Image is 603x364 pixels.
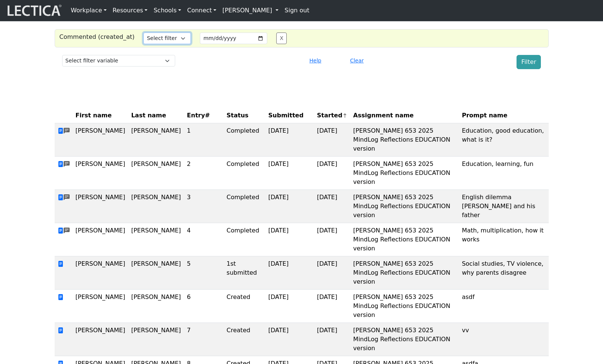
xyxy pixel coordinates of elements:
td: asdf [459,290,549,323]
td: [DATE] [265,223,314,256]
a: [PERSON_NAME] [219,3,281,18]
td: [PERSON_NAME] 653 2025 MindLog Reflections EDUCATION version [350,190,459,223]
span: view [58,194,64,201]
td: 4 [184,223,223,256]
td: [PERSON_NAME] [128,190,184,223]
td: 1st submitted [223,256,265,290]
span: Prompt name [462,111,508,120]
span: comments [64,160,70,169]
span: comments [64,226,70,235]
td: English dilemma [PERSON_NAME] and his father [459,190,549,223]
td: [PERSON_NAME] [73,190,128,223]
span: view [58,127,64,135]
td: [PERSON_NAME] [128,157,184,190]
input: YYYY-MM-DD [200,33,267,44]
button: X [276,33,287,44]
a: Schools [150,3,184,18]
span: Status [226,111,249,120]
span: Entry# [187,111,220,120]
td: [PERSON_NAME] 653 2025 MindLog Reflections EDUCATION version [350,323,459,356]
a: Help [306,57,325,64]
td: [DATE] [265,123,314,157]
div: Commented (created_at) [55,33,139,44]
td: [PERSON_NAME] [128,223,184,256]
td: [PERSON_NAME] [128,123,184,157]
td: Created [223,290,265,323]
td: [DATE] [314,256,350,290]
td: [DATE] [265,190,314,223]
td: [PERSON_NAME] [73,157,128,190]
th: Last name [128,108,184,123]
span: comments [64,127,70,136]
td: [PERSON_NAME] [128,256,184,290]
span: First name [76,111,112,120]
td: 3 [184,190,223,223]
td: [DATE] [314,190,350,223]
td: [PERSON_NAME] [73,323,128,356]
td: [PERSON_NAME] 653 2025 MindLog Reflections EDUCATION version [350,123,459,157]
button: Filter [517,55,541,69]
td: [PERSON_NAME] [128,290,184,323]
td: Completed [223,223,265,256]
button: Help [306,55,325,67]
th: Started [314,108,350,123]
span: Assignment name [353,111,414,120]
span: Submitted [268,111,304,120]
td: 1 [184,123,223,157]
td: Social studies, TV violence, why parents disagree [459,256,549,290]
button: Clear [347,55,367,67]
a: Sign out [281,3,312,18]
td: [PERSON_NAME] [73,290,128,323]
td: [PERSON_NAME] [73,223,128,256]
td: Created [223,323,265,356]
td: [DATE] [265,256,314,290]
td: [DATE] [314,323,350,356]
td: [DATE] [265,323,314,356]
td: 2 [184,157,223,190]
img: lecticalive [6,3,62,18]
td: [PERSON_NAME] [128,323,184,356]
a: Workplace [68,3,110,18]
td: [DATE] [314,290,350,323]
td: [DATE] [265,157,314,190]
td: [PERSON_NAME] [73,123,128,157]
td: [PERSON_NAME] 653 2025 MindLog Reflections EDUCATION version [350,157,459,190]
a: Connect [184,3,219,18]
td: [PERSON_NAME] [73,256,128,290]
td: Completed [223,190,265,223]
td: Math, multiplication, how it works [459,223,549,256]
td: [PERSON_NAME] 653 2025 MindLog Reflections EDUCATION version [350,223,459,256]
td: Completed [223,157,265,190]
td: [DATE] [265,290,314,323]
span: comments [64,193,70,202]
td: [DATE] [314,157,350,190]
td: vv [459,323,549,356]
td: [PERSON_NAME] 653 2025 MindLog Reflections EDUCATION version [350,256,459,290]
span: view [58,161,64,168]
span: view [58,227,64,234]
td: [PERSON_NAME] 653 2025 MindLog Reflections EDUCATION version [350,290,459,323]
a: Resources [110,3,151,18]
td: [DATE] [314,223,350,256]
td: Education, good education, what is it? [459,123,549,157]
span: view [58,294,64,301]
td: Education, learning, fun [459,157,549,190]
td: 6 [184,290,223,323]
td: Completed [223,123,265,157]
span: view [58,327,64,334]
td: 5 [184,256,223,290]
td: [DATE] [314,123,350,157]
span: view [58,260,64,268]
td: 7 [184,323,223,356]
